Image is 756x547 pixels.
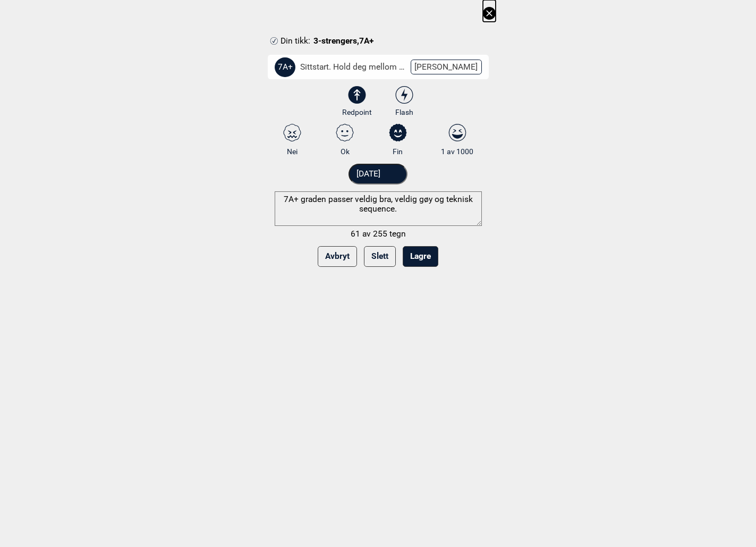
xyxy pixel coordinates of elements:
span: Din tikk: [281,36,314,46]
span: Redpoint [342,107,372,117]
div: 3-strengers , 7A+ [268,36,489,46]
span: Flash [395,107,413,117]
span: Nei [287,147,298,156]
button: Avbryt [318,246,357,267]
div: 61 av 255 tegn [275,229,482,239]
span: 1 av 1000 [441,147,473,156]
button: Slett [364,246,396,267]
textarea: 7A+ graden passer veldig bra, veldig gøy og teknisk sequence. [275,191,482,226]
span: Fin [393,147,403,156]
button: Lagre [403,246,438,267]
span: Ok [341,147,350,156]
